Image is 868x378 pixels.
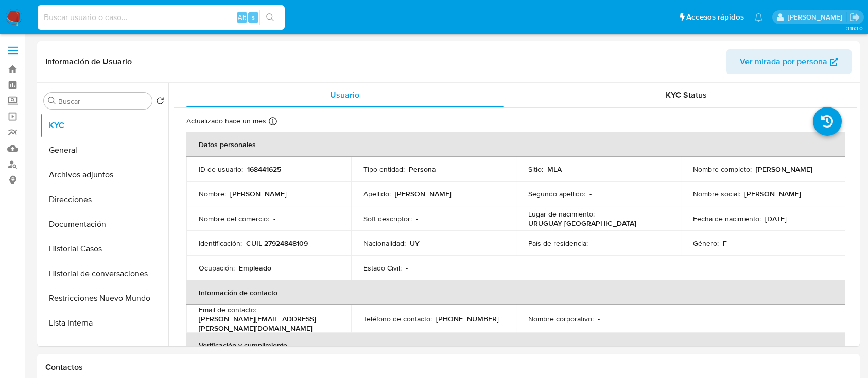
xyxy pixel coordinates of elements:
p: Género : [693,239,719,248]
p: Ocupación : [199,263,235,273]
p: Lugar de nacimiento : [528,209,595,219]
p: 168441625 [247,165,281,174]
span: Ver mirada por persona [740,49,827,74]
p: Empleado [239,263,271,273]
button: KYC [40,113,168,138]
th: Información de contacto [186,280,845,305]
p: Nombre : [199,189,226,199]
button: Volver al orden por defecto [156,97,164,108]
p: - [273,214,275,223]
button: Direcciones [40,187,168,212]
p: Nombre social : [693,189,740,199]
h1: Contactos [45,362,852,372]
button: Historial de conversaciones [40,261,168,286]
button: Restricciones Nuevo Mundo [40,286,168,311]
p: - [416,214,418,223]
span: Accesos rápidos [686,12,744,23]
p: [PERSON_NAME] [756,165,812,174]
button: General [40,138,168,163]
p: URUGUAY [GEOGRAPHIC_DATA] [528,219,636,228]
p: Email de contacto : [199,305,256,314]
p: Apellido : [363,189,391,199]
p: - [592,239,594,248]
button: Archivos adjuntos [40,163,168,187]
p: UY [410,239,420,248]
p: - [598,314,600,323]
input: Buscar [58,97,148,106]
span: KYC Status [666,89,707,101]
p: - [589,189,592,199]
button: search-icon [259,10,281,25]
span: s [252,12,255,22]
p: [DATE] [765,214,787,223]
button: Historial Casos [40,237,168,261]
p: País de residencia : [528,239,588,248]
p: - [406,263,408,273]
p: [PERSON_NAME][EMAIL_ADDRESS][PERSON_NAME][DOMAIN_NAME] [199,314,335,333]
p: Soft descriptor : [363,214,412,223]
button: Lista Interna [40,311,168,335]
p: Persona [409,165,436,174]
p: F [723,239,727,248]
th: Verificación y cumplimiento [186,333,845,357]
button: Ver mirada por persona [726,49,852,74]
p: milagros.cisterna@mercadolibre.com [788,12,846,22]
a: Notificaciones [754,13,763,22]
p: Estado Civil : [363,263,402,273]
p: Identificación : [199,239,242,248]
a: Salir [849,12,860,23]
p: Fecha de nacimiento : [693,214,761,223]
p: MLA [547,165,562,174]
p: [PERSON_NAME] [744,189,801,199]
p: [PERSON_NAME] [395,189,452,199]
span: Alt [238,12,246,22]
h1: Información de Usuario [45,57,132,67]
button: Documentación [40,212,168,237]
p: Teléfono de contacto : [363,314,432,323]
p: [PHONE_NUMBER] [436,314,499,323]
p: [PERSON_NAME] [230,189,287,199]
p: Tipo entidad : [363,165,405,174]
th: Datos personales [186,132,845,157]
span: Usuario [330,89,359,101]
p: Sitio : [528,165,543,174]
p: Nombre completo : [693,165,752,174]
button: Anticipos de dinero [40,335,168,360]
p: CUIL 27924848109 [246,239,308,248]
input: Buscar usuario o caso... [38,11,285,24]
p: Actualizado hace un mes [186,116,266,126]
p: Segundo apellido : [528,189,585,199]
p: Nacionalidad : [363,239,406,248]
button: Buscar [48,97,56,105]
p: Nombre corporativo : [528,314,594,323]
p: ID de usuario : [199,165,243,174]
p: Nombre del comercio : [199,214,269,223]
